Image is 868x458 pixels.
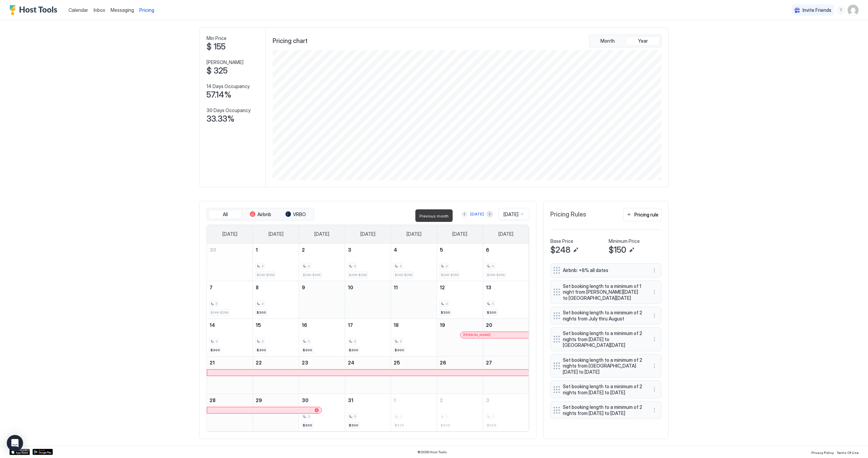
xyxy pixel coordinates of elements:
a: December 27, 2025 [483,356,529,369]
span: $300 [487,310,496,315]
span: Month [600,38,615,44]
span: Base Price [550,238,573,244]
span: 3 [446,264,448,268]
span: [DATE] [222,231,237,237]
span: 29 [256,397,262,403]
span: Pricing [139,7,154,13]
td: November 30, 2025 [207,244,253,281]
span: 1 [256,247,258,253]
span: $248-$268 [441,273,458,277]
span: 5 [440,247,443,253]
a: December 20, 2025 [483,319,529,331]
span: [DATE] [269,231,283,237]
span: Privacy Policy [811,451,834,455]
td: December 16, 2025 [299,318,345,356]
a: December 1, 2025 [253,244,299,256]
a: December 23, 2025 [299,356,345,369]
a: Saturday [492,225,520,243]
div: menu [837,6,845,14]
button: Next month [486,211,493,217]
a: December 5, 2025 [437,244,483,256]
span: 3 [399,264,401,268]
span: 3 [308,414,310,419]
span: 3 [486,397,489,403]
div: Set booking length to a minimum of 2 nights from [DATE] to [GEOGRAPHIC_DATA][DATE] menu [550,327,662,351]
span: 23 [302,360,308,366]
td: December 2, 2025 [299,244,345,281]
a: Friday [446,225,474,243]
a: December 9, 2025 [299,281,345,294]
span: 3 [348,247,351,253]
a: December 17, 2025 [345,319,391,331]
td: January 1, 2026 [391,394,437,431]
span: 30 [210,247,216,253]
span: Previous month [419,213,449,218]
a: App Store [9,449,30,455]
td: December 31, 2025 [345,394,391,431]
span: 3 [261,264,263,268]
span: $248 [550,245,570,255]
a: December 29, 2025 [253,394,299,407]
td: December 29, 2025 [253,394,299,431]
a: December 12, 2025 [437,281,483,294]
span: 57.14% [206,90,232,100]
a: Terms Of Use [836,449,859,456]
span: 2 [440,397,443,403]
a: Inbox [94,6,105,14]
div: [PERSON_NAME] [463,333,526,337]
td: December 3, 2025 [345,244,391,281]
span: 3 [446,301,448,306]
button: More options [650,362,658,370]
span: 24 [348,360,354,366]
span: 30 Days Occupancy [206,107,251,113]
a: December 15, 2025 [253,319,299,331]
span: $300 [349,348,358,352]
span: $248-$268 [257,273,274,277]
button: More options [650,288,658,296]
button: More options [650,312,658,320]
span: $300 [257,348,266,352]
span: 4 [394,247,397,253]
span: $150 [609,245,626,255]
div: tab-group [206,208,314,221]
span: 15 [256,322,261,328]
span: [DATE] [452,231,467,237]
td: December 10, 2025 [345,281,391,318]
div: Airbnb: +8% all dates menu [550,263,662,277]
span: Airbnb [257,211,271,217]
td: December 24, 2025 [345,356,391,394]
button: Airbnb [243,210,277,219]
span: Set booking length to a minimum of 2 nights from [DATE] to [GEOGRAPHIC_DATA][DATE] [563,330,644,348]
span: 3 [492,264,494,268]
button: More options [650,266,658,274]
button: More options [650,386,658,394]
span: 12 [440,285,445,290]
div: menu [650,386,658,394]
span: 3 [261,339,263,343]
span: [DATE] [504,211,518,217]
td: December 6, 2025 [483,244,529,281]
span: Our Home On Bellaire [199,11,266,21]
span: 10 [348,285,353,290]
td: January 3, 2026 [483,394,529,431]
div: menu [650,288,658,296]
a: December 16, 2025 [299,319,345,331]
span: VRBO [293,211,306,217]
span: 14 [210,322,215,328]
span: Set booking length to a minimum of 2 nights from [DATE] to [DATE] [563,383,644,395]
div: tab-group [589,35,662,47]
a: November 30, 2025 [207,244,253,256]
td: December 30, 2025 [299,394,345,431]
td: December 21, 2025 [207,356,253,394]
div: Set booking length to a minimum of 1 night from [PERSON_NAME][DATE] to [GEOGRAPHIC_DATA][DATE] menu [550,280,662,304]
div: Host Tools Logo [9,5,60,15]
span: 26 [440,360,446,366]
td: December 27, 2025 [483,356,529,394]
div: Pricing rule [634,211,658,218]
td: December 14, 2025 [207,318,253,356]
button: Pricing rule [623,208,662,221]
span: 11 [394,285,398,290]
span: 3 [215,301,217,306]
span: $ 155 [206,42,225,52]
